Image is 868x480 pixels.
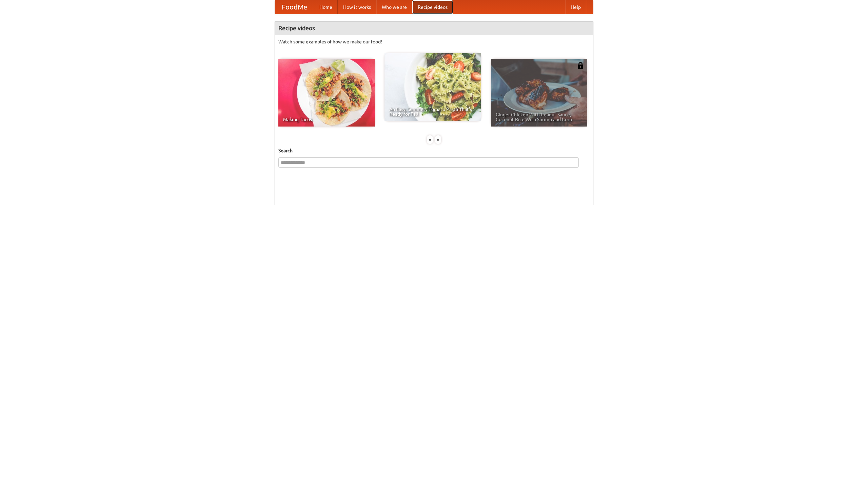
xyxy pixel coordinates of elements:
a: Who we are [376,0,412,14]
a: Making Tacos [278,59,375,127]
h5: Search [278,147,590,154]
a: FoodMe [275,0,314,14]
a: Recipe videos [412,0,453,14]
a: How it works [338,0,376,14]
a: An Easy, Summery Tomato Pasta That's Ready for Fall [384,53,481,121]
span: Making Tacos [283,117,370,122]
a: Home [314,0,338,14]
img: 483408.png [577,62,584,69]
div: « [427,135,433,144]
p: Watch some examples of how we make our food! [278,38,590,45]
h4: Recipe videos [275,21,593,35]
a: Help [565,0,586,14]
span: An Easy, Summery Tomato Pasta That's Ready for Fall [389,107,476,116]
div: » [435,135,441,144]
